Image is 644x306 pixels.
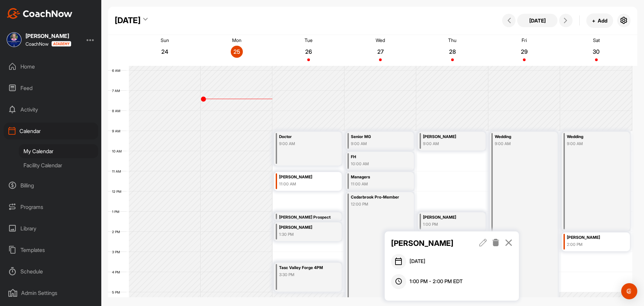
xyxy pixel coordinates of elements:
[344,35,416,66] a: August 27, 2025
[448,37,457,43] p: Thu
[567,133,619,141] div: Wedding
[4,80,98,96] div: Feed
[351,193,402,201] div: Cedarbrook Pro-Member
[108,149,128,153] div: 10 AM
[305,37,313,43] p: Tue
[7,32,21,47] img: square_40516db2916e8261e2cdf582b2492737.jpg
[560,35,632,66] a: August 30, 2025
[351,153,402,161] div: FH
[232,37,241,43] p: Mon
[19,158,98,172] div: Facility Calendar
[279,133,331,141] div: Doctor
[279,141,331,147] div: 9:00 AM
[522,37,527,43] p: Fri
[391,237,467,249] p: [PERSON_NAME]
[417,35,488,66] a: August 28, 2025
[423,214,475,221] div: [PERSON_NAME]
[495,141,546,147] div: 9:00 AM
[108,109,127,113] div: 8 AM
[273,35,344,66] a: August 26, 2025
[423,221,475,227] div: 1:00 PM
[108,189,128,193] div: 12 PM
[25,41,71,47] div: CoachNow
[590,48,602,55] p: 30
[201,35,272,66] a: August 25, 2025
[351,181,402,187] div: 11:00 AM
[593,37,600,43] p: Sat
[423,133,475,141] div: [PERSON_NAME]
[279,181,331,187] div: 11:00 AM
[621,283,637,299] div: Open Intercom Messenger
[108,210,126,214] div: 1 PM
[376,37,385,43] p: Wed
[374,48,386,55] p: 27
[108,270,127,274] div: 4 PM
[279,272,331,278] div: 3:30 PM
[4,242,98,258] div: Templates
[279,231,331,237] div: 1:30 PM
[4,177,98,194] div: Billing
[517,14,557,27] button: [DATE]
[159,48,171,55] p: 24
[231,48,243,55] p: 25
[351,133,402,141] div: Senior MG
[592,17,595,24] span: +
[567,141,619,147] div: 9:00 AM
[108,230,127,234] div: 2 PM
[351,161,402,167] div: 10:00 AM
[518,48,530,55] p: 29
[4,199,98,215] div: Programs
[488,35,560,66] a: August 29, 2025
[4,220,98,237] div: Library
[25,33,71,39] div: [PERSON_NAME]
[351,173,402,181] div: Managers
[279,224,331,231] div: [PERSON_NAME]
[108,290,127,294] div: 5 PM
[410,278,463,286] span: 1:00 PM - 2:00 PM EDT
[586,13,613,28] button: +Add
[495,133,546,141] div: Wedding
[423,141,475,147] div: 9:00 AM
[115,14,141,27] div: [DATE]
[4,123,98,139] div: Calendar
[567,242,619,248] div: 2:00 PM
[351,201,402,207] div: 12:00 PM
[4,285,98,301] div: Admin Settings
[279,264,331,272] div: Tasc Valley Forge 4PM
[108,89,127,93] div: 7 AM
[4,58,98,75] div: Home
[7,8,72,19] img: CoachNow
[446,48,459,55] p: 28
[108,129,127,133] div: 9 AM
[161,37,169,43] p: Sun
[410,258,425,265] span: [DATE]
[4,101,98,118] div: Activity
[51,41,71,47] img: CoachNow acadmey
[108,69,127,73] div: 6 AM
[567,234,619,242] div: [PERSON_NAME]
[279,173,331,181] div: [PERSON_NAME]
[108,250,127,254] div: 3 PM
[4,263,98,280] div: Schedule
[303,48,315,55] p: 26
[19,144,98,158] div: My Calendar
[129,35,201,66] a: August 24, 2025
[279,214,331,221] div: [PERSON_NAME] Prospective Member
[108,169,128,173] div: 11 AM
[351,141,402,147] div: 9:00 AM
